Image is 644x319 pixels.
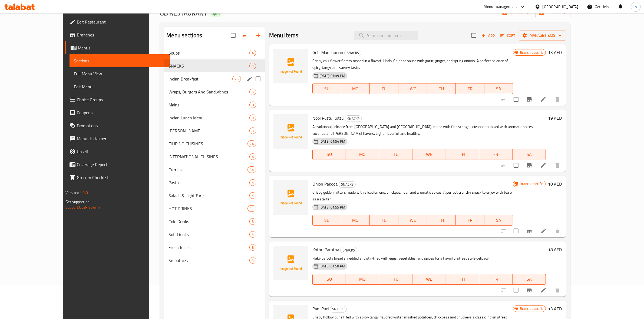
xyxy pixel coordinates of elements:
p: Crispy golden fritters made with sliced onions, chickpea flour, and aromatic spices. A perfect cr... [312,189,513,203]
h2: Menu sections [166,31,202,39]
button: edit [245,75,253,83]
div: Indian Breakfast25edit [164,72,265,85]
span: INTERNATIONAL CUISINES [169,153,249,160]
span: 24 [248,141,256,146]
span: Soft Drinks [169,231,249,238]
button: TH [446,149,479,160]
p: Crispy cauliflower florets tossed in a flavorful Indo-Chinese sauce with garlic, ginger, and spri... [312,58,513,71]
span: MO [344,85,368,93]
div: [GEOGRAPHIC_DATA] [543,4,578,10]
span: Salads & Light Fare [169,192,249,199]
span: [DATE] 01:58 PM [317,264,347,269]
span: TH [448,275,477,283]
span: Get support on: [65,198,90,205]
div: Soft Drinks4 [164,228,265,241]
span: TU [372,85,396,93]
span: HOT DRINKS [169,205,247,212]
h6: 13 AED [548,49,562,56]
span: Pasta [169,179,249,186]
span: SU [315,275,344,283]
button: MO [346,274,379,285]
span: Add item [480,31,497,40]
span: 34 [248,167,256,172]
span: Menu disclaimer [77,135,166,142]
div: items [232,76,241,82]
p: Flaky parotta bread shredded and stir-fried with eggs, vegetables, and spices for a flavorful str... [312,255,546,262]
span: SNACKS [341,247,357,253]
div: Fresh Juices8 [164,241,265,254]
span: WE [415,275,444,283]
div: Mains8 [164,98,265,111]
div: Salads & Light Fare4 [164,189,265,202]
span: Kothu Paratha [312,246,339,254]
button: TU [379,274,412,285]
button: delete [551,284,564,297]
nav: Menu sections [164,44,265,269]
h6: 19 AED [548,114,562,122]
button: Manage items [519,31,566,41]
span: FR [458,216,482,224]
div: Smoothies4 [164,254,265,267]
span: Sort [500,32,515,39]
span: Upsell [77,148,166,155]
span: Fresh Juices [169,244,249,251]
span: TU [381,275,410,283]
button: WE [412,149,446,160]
button: delete [551,224,564,237]
div: Cold Drinks [169,218,249,225]
a: Sections [70,54,170,67]
span: import [503,10,529,16]
span: FR [481,275,510,283]
img: Kothu Paratha [273,246,308,280]
span: SNACKS [345,50,361,56]
img: Gobi Manchurian [273,49,308,83]
button: SA [513,149,546,160]
button: WE [398,83,427,94]
div: SNACKS [340,247,357,253]
span: Branches [77,32,166,38]
h6: 10 AED [548,180,562,188]
img: Nool Puttu Kottu [273,114,308,149]
div: items [249,192,256,199]
span: SA [487,216,511,224]
div: Soups4 [164,46,265,59]
button: SA [513,274,546,285]
span: FILIPINO CUISINES [169,140,247,147]
div: items [247,205,256,212]
span: Select to update [510,225,522,237]
span: [DATE] 01:49 PM [317,73,347,78]
a: Coverage Report [65,158,170,171]
span: Version: [65,189,79,196]
button: WE [412,274,446,285]
h6: 18 AED [548,246,562,253]
span: 25 [233,76,241,82]
button: FR [456,83,484,94]
span: Soups [169,50,249,56]
div: Open [209,11,222,17]
div: FILIPINO CUISINES24 [164,137,265,150]
button: MO [341,83,370,94]
span: MO [348,150,377,158]
button: SA [484,215,513,226]
button: Branch-specific-item [523,159,536,172]
button: Add section [252,29,265,42]
div: items [249,179,256,186]
span: Curries [169,166,247,173]
span: Sort items [497,31,519,40]
button: Add [480,31,497,40]
div: items [247,140,256,147]
span: 11 [248,206,256,211]
img: Onion Pakoda [273,180,308,215]
span: 3 [250,128,256,133]
button: FR [479,149,513,160]
div: Indian Lunch Menu9 [164,111,265,124]
span: Add [481,32,496,39]
div: Curries34 [164,163,265,176]
span: Smoothies [169,257,249,264]
span: Indian Breakfast [169,76,232,82]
